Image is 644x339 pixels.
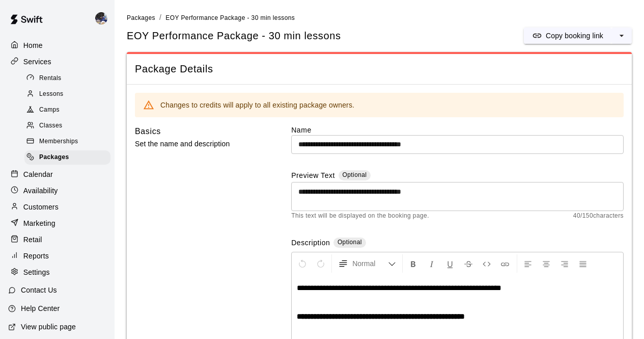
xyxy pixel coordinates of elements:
[294,254,311,273] button: Undo
[556,254,573,273] button: Right Align
[39,121,62,131] span: Classes
[24,118,115,134] a: Classes
[23,40,43,50] p: Home
[23,202,59,212] p: Customers
[93,8,115,29] div: Kevin Chandler
[338,239,362,246] span: Optional
[21,303,60,314] p: Help Center
[127,29,341,43] h5: EOY Performance Package - 30 min lessons
[460,254,477,273] button: Format Strikethrough
[24,134,115,150] a: Memberships
[24,103,110,117] div: Camps
[519,254,537,273] button: Left Align
[39,73,62,84] span: Rentals
[24,102,115,118] a: Camps
[334,254,400,273] button: Formatting Options
[478,254,495,273] button: Insert Code
[23,251,49,261] p: Reports
[39,152,69,163] span: Packages
[127,14,155,21] span: Packages
[24,119,110,133] div: Classes
[24,70,115,86] a: Rentals
[23,267,50,277] p: Settings
[405,254,422,273] button: Format Bold
[441,254,459,273] button: Format Underline
[291,125,624,135] label: Name
[39,105,60,115] span: Camps
[23,234,42,245] p: Retail
[24,86,115,102] a: Lessons
[312,254,329,273] button: Redo
[21,322,76,332] p: View public page
[524,28,632,44] div: split button
[24,87,110,101] div: Lessons
[135,138,262,150] p: Set the name and description
[8,38,106,53] a: Home
[8,265,106,280] a: Settings
[159,12,161,23] li: /
[611,28,632,44] button: select merge strategy
[24,150,110,165] div: Packages
[135,125,161,138] h6: Basics
[546,31,603,41] p: Copy booking link
[95,12,107,24] img: Kevin Chandler
[8,183,106,198] a: Availability
[21,285,57,295] p: Contact Us
[8,232,106,247] a: Retail
[160,96,354,114] div: Changes to credits will apply to all existing package owners.
[352,258,388,269] span: Normal
[165,14,295,21] span: EOY Performance Package - 30 min lessons
[127,13,155,21] a: Packages
[39,89,64,99] span: Lessons
[24,135,110,149] div: Memberships
[291,170,335,182] label: Preview Text
[23,218,55,228] p: Marketing
[524,28,611,44] button: Copy booking link
[496,254,514,273] button: Insert Link
[574,254,592,273] button: Justify Align
[24,150,115,166] a: Packages
[343,171,367,178] span: Optional
[573,211,624,221] span: 40 / 150 characters
[8,248,106,264] a: Reports
[23,169,53,179] p: Calendar
[8,199,106,215] a: Customers
[8,167,106,182] a: Calendar
[23,57,51,67] p: Services
[423,254,440,273] button: Format Italics
[8,54,106,69] a: Services
[39,137,78,147] span: Memberships
[135,62,624,76] span: Package Details
[538,254,555,273] button: Center Align
[8,216,106,231] a: Marketing
[291,211,429,221] span: This text will be displayed on the booking page.
[24,71,110,86] div: Rentals
[23,186,58,196] p: Availability
[291,238,330,249] label: Description
[127,12,632,23] nav: breadcrumb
